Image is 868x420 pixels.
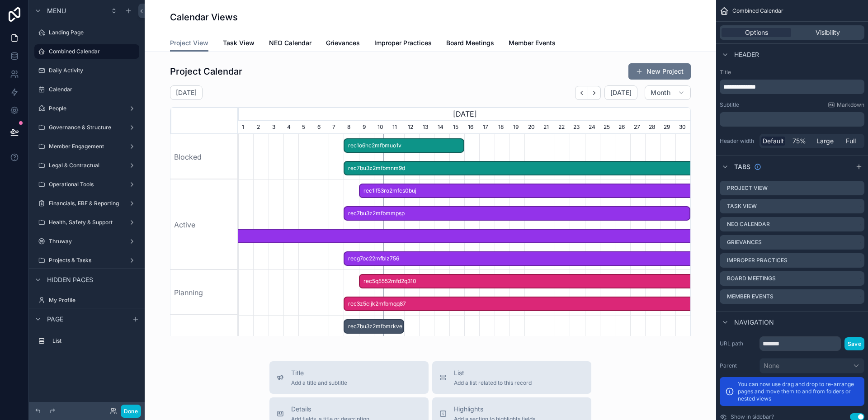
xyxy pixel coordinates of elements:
[34,253,139,268] a: Projects & Tasks
[34,196,139,211] a: Financials, EBF & Reporting
[738,381,859,402] p: You can now use drag and drop to re-arrange pages and move them to and from folders or nested views
[269,35,311,53] a: NEO Calendar
[34,293,139,307] a: My Profile
[47,315,63,324] span: Page
[734,318,774,327] span: Navigation
[49,48,134,55] label: Combined Calendar
[734,162,750,171] span: Tabs
[727,275,776,282] label: Board Meetings
[446,35,494,53] a: Board Meetings
[720,362,756,369] label: Parent
[732,7,783,14] span: Combined Calendar
[454,379,532,387] span: Add a list related to this record
[269,38,311,47] span: NEO Calendar
[828,101,864,109] a: Markdown
[359,274,706,289] div: rec5q5552mfd2q310
[720,80,864,94] div: scrollable content
[344,138,463,153] span: rec1o6hc2mfbmuo1v
[759,358,864,373] button: None
[170,270,238,315] div: Planning
[344,206,690,221] div: rec7bu3z2mfbmmpsp
[291,368,347,378] span: Title
[763,137,784,146] span: Default
[49,67,137,74] label: Daily Activity
[344,319,403,334] span: rec7bu3z2mfbmrkve
[326,38,360,47] span: Grievances
[29,330,145,357] div: scrollable content
[49,29,137,36] label: Landing Page
[49,143,125,150] label: Member Engagement
[47,275,93,284] span: Hidden pages
[291,405,369,414] span: Details
[49,297,137,304] label: My Profile
[509,35,556,53] a: Member Events
[49,219,125,226] label: Health, Safety & Support
[49,162,125,169] label: Legal & Contractual
[34,82,139,97] a: Calendar
[291,379,347,387] span: Add a title and subtitle
[344,161,719,176] span: rec7bu3z2mfbmnm9d
[170,134,238,179] div: Blocked
[49,105,125,112] label: People
[344,161,720,176] div: rec7bu3z2mfbmnm9d
[454,368,532,378] span: List
[170,179,238,270] div: Active
[727,293,774,300] label: Member Events
[344,319,404,334] div: rec7bu3z2mfbmrkve
[360,274,705,289] span: rec5q5552mfd2q310
[844,337,864,350] button: Save
[816,137,834,146] span: Large
[727,239,762,246] label: Grievances
[344,206,689,221] span: rec7bu3z2mfbmmpsp
[727,257,788,264] label: Improper Practices
[846,137,856,146] span: Full
[727,221,770,228] label: NEO Calendar
[34,215,139,230] a: Health, Safety & Support
[223,38,255,47] span: Task View
[34,234,139,249] a: Thruway
[727,184,768,192] label: Project View
[446,38,494,47] span: Board Meetings
[727,203,757,210] label: Task View
[121,405,141,418] button: Done
[720,340,756,347] label: URL path
[764,361,779,370] span: None
[34,25,139,40] a: Landing Page
[49,238,125,245] label: Thruway
[34,120,139,135] a: Governance & Structure
[170,38,208,47] span: Project View
[34,139,139,154] a: Member Engagement
[49,200,125,207] label: Financials, EBF & Reporting
[52,337,136,344] label: List
[374,35,432,53] a: Improper Practices
[223,35,255,53] a: Task View
[454,405,535,414] span: Highlights
[720,101,739,109] label: Subtitle
[34,63,139,78] a: Daily Activity
[734,50,759,59] span: Header
[745,28,768,37] span: Options
[269,361,429,394] button: TitleAdd a title and subtitle
[374,38,432,47] span: Improper Practices
[509,38,556,47] span: Member Events
[326,35,360,53] a: Grievances
[34,44,139,59] a: Combined Calendar
[837,101,864,109] span: Markdown
[720,137,756,145] label: Header width
[34,177,139,192] a: Operational Tools
[720,112,864,127] div: scrollable content
[49,257,125,264] label: Projects & Tasks
[34,101,139,116] a: People
[170,35,208,52] a: Project View
[170,11,238,24] h1: Calendar Views
[49,86,137,93] label: Calendar
[793,137,806,146] span: 75%
[47,6,66,15] span: Menu
[432,361,591,394] button: ListAdd a list related to this record
[720,69,864,76] label: Title
[816,28,840,37] span: Visibility
[344,138,464,153] div: rec1o6hc2mfbmuo1v
[49,124,125,131] label: Governance & Structure
[49,181,125,188] label: Operational Tools
[34,158,139,173] a: Legal & Contractual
